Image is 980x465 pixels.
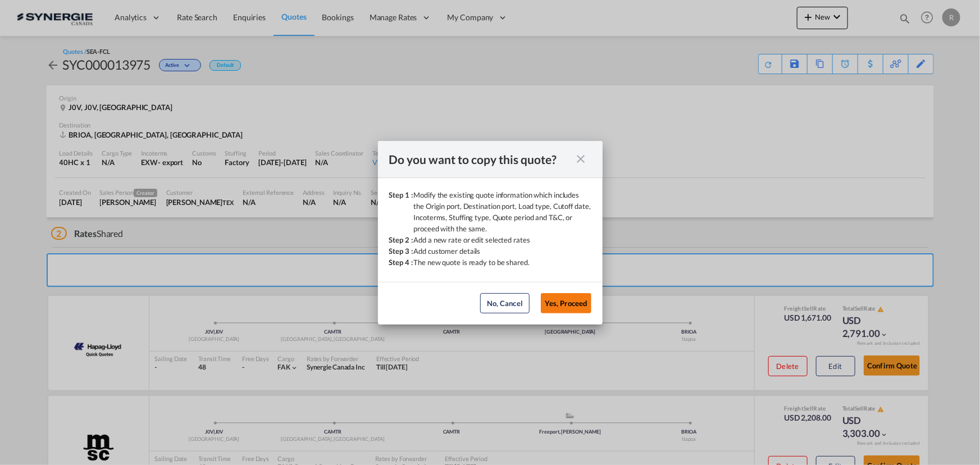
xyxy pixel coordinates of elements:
div: Do you want to copy this quote? [389,152,571,166]
div: The new quote is ready to be shared. [414,257,530,268]
div: Step 2 : [389,234,414,245]
div: Step 4 : [389,257,414,268]
div: Add customer details [414,245,481,257]
div: Step 1 : [389,189,414,234]
md-dialog: Step 1 : ... [378,141,603,325]
button: Yes, Proceed [541,293,591,313]
div: Step 3 : [389,245,414,257]
div: Modify the existing quote information which includes the Origin port, Destination port, Load type... [414,189,591,234]
div: Add a new rate or edit selected rates [414,234,530,245]
md-icon: icon-close fg-AAA8AD cursor [575,152,588,166]
button: No, Cancel [480,293,530,313]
